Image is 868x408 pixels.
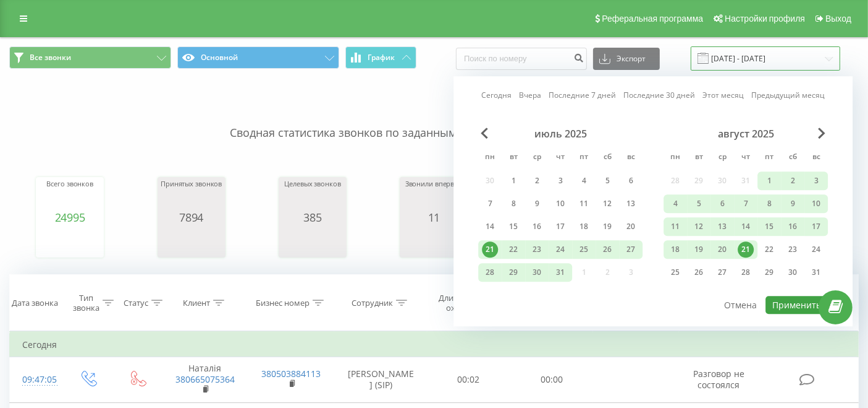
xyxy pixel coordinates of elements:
[736,149,755,167] abbr: четверг
[808,219,824,235] div: 17
[427,357,510,403] td: 00:02
[664,128,828,140] div: август 2025
[596,171,619,190] div: сб 5 июля 2025 г.
[519,90,541,102] a: Вчера
[602,14,703,24] span: Реферальная программа
[262,368,321,380] a: 380503884113
[714,219,730,235] div: 13
[405,211,463,224] div: 11
[478,194,502,213] div: пн 7 июля 2025 г.
[284,180,340,211] div: Целевых звонков
[765,296,828,314] button: Применить
[807,149,825,167] abbr: воскресенье
[734,240,757,259] div: чт 21 авг. 2025 г.
[405,180,463,211] div: Звонили впервые
[525,217,549,236] div: ср 16 июля 2025 г.
[596,194,619,213] div: сб 12 июля 2025 г.
[619,171,643,190] div: вс 6 июля 2025 г.
[529,264,545,280] div: 30
[552,196,568,212] div: 10
[30,53,71,63] span: Все звонки
[622,149,640,167] abbr: воскресенье
[804,194,828,213] div: вс 10 авг. 2025 г.
[761,264,777,280] div: 29
[761,196,777,212] div: 8
[596,240,619,259] div: сб 26 июля 2025 г.
[623,90,695,102] a: Последние 30 дней
[623,241,639,258] div: 27
[525,171,549,190] div: ср 2 июля 2025 г.
[502,171,525,190] div: вт 1 июля 2025 г.
[785,264,801,280] div: 30
[510,357,593,403] td: 00:00
[598,149,617,167] abbr: суббота
[478,128,643,140] div: июль 2025
[785,196,801,212] div: 9
[576,173,592,189] div: 4
[781,194,804,213] div: сб 9 авг. 2025 г.
[481,90,512,102] a: Сегодня
[689,149,708,167] abbr: вторник
[46,180,93,211] div: Всего звонков
[710,217,734,236] div: ср 13 авг. 2025 г.
[734,263,757,282] div: чт 28 авг. 2025 г.
[619,217,643,236] div: вс 20 июля 2025 г.
[804,263,828,282] div: вс 31 авг. 2025 г.
[785,241,801,258] div: 23
[781,217,804,236] div: сб 16 авг. 2025 г.
[785,173,801,189] div: 2
[481,149,499,167] abbr: понедельник
[502,240,525,259] div: вт 22 июля 2025 г.
[529,196,545,212] div: 9
[664,240,687,259] div: пн 18 авг. 2025 г.
[572,171,596,190] div: пт 4 июля 2025 г.
[757,240,781,259] div: пт 22 авг. 2025 г.
[575,149,593,167] abbr: пятница
[664,263,687,282] div: пн 25 авг. 2025 г.
[804,240,828,259] div: вс 24 авг. 2025 г.
[529,241,545,258] div: 23
[505,264,521,280] div: 29
[10,332,859,357] td: Сегодня
[781,240,804,259] div: сб 23 авг. 2025 г.
[368,53,395,62] span: График
[478,240,502,259] div: пн 21 июля 2025 г.
[528,149,546,167] abbr: среда
[482,264,498,280] div: 28
[825,14,851,24] span: Выход
[529,173,545,189] div: 2
[781,263,804,282] div: сб 30 авг. 2025 г.
[572,194,596,213] div: пт 11 июля 2025 г.
[757,194,781,213] div: пт 8 авг. 2025 г.
[572,217,596,236] div: пт 18 июля 2025 г.
[664,217,687,236] div: пн 11 авг. 2025 г.
[623,196,639,212] div: 13
[760,149,778,167] abbr: пятница
[599,219,615,235] div: 19
[710,263,734,282] div: ср 27 авг. 2025 г.
[691,219,707,235] div: 12
[664,194,687,213] div: пн 4 авг. 2025 г.
[549,90,616,102] a: Последние 7 дней
[667,219,683,235] div: 11
[599,196,615,212] div: 12
[725,14,805,24] span: Настройки профиля
[502,194,525,213] div: вт 8 июля 2025 г.
[549,240,572,259] div: чт 24 июля 2025 г.
[717,296,764,314] button: Отмена
[687,217,710,236] div: вт 12 авг. 2025 г.
[623,173,639,189] div: 6
[552,173,568,189] div: 3
[482,241,498,258] div: 21
[183,298,210,308] div: Клиент
[808,264,824,280] div: 31
[161,211,222,224] div: 7894
[687,194,710,213] div: вт 5 авг. 2025 г.
[9,46,171,69] button: Все звонки
[714,241,730,258] div: 20
[124,298,148,308] div: Статус
[734,217,757,236] div: чт 14 авг. 2025 г.
[693,368,744,391] span: Разговор не состоялся
[761,219,777,235] div: 15
[596,217,619,236] div: сб 19 июля 2025 г.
